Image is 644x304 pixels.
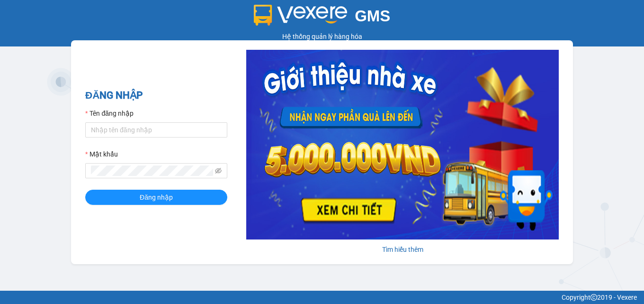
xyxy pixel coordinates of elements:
span: Đăng nhập [140,192,173,203]
h2: ĐĂNG NHẬP [85,88,227,103]
div: Hệ thống quản lý hàng hóa [2,31,642,42]
span: eye-invisible [215,167,222,174]
img: logo 2 [254,5,348,26]
button: Đăng nhập [85,190,227,205]
label: Tên đăng nhập [85,108,134,119]
div: Tìm hiểu thêm [246,244,559,255]
label: Mật khẩu [85,149,118,159]
span: copyright [590,294,597,301]
span: GMS [355,7,390,25]
div: Copyright 2019 - Vexere [7,292,637,303]
input: Mật khẩu [91,166,213,176]
a: GMS [254,14,391,22]
input: Tên đăng nhập [85,122,227,138]
img: banner-0 [246,50,559,240]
